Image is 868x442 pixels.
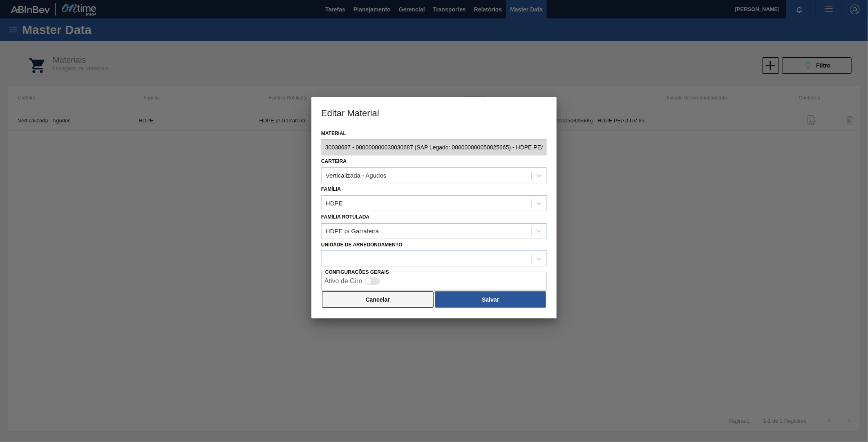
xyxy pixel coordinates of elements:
[321,242,403,248] label: Unidade de arredondamento
[324,277,362,284] label: Ativo de Giro
[321,128,547,140] label: Material
[325,269,389,275] label: Configurações Gerais
[311,97,557,128] h3: Editar Material
[326,228,379,235] div: HDPE p/ Garrafeira
[322,291,434,308] button: Cancelar
[326,172,386,179] div: Verticalizada - Agudos
[326,200,343,207] div: HDPE
[321,158,347,164] label: Carteira
[321,186,341,192] label: Família
[321,214,369,220] label: Família Rotulada
[435,291,546,308] button: Salvar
